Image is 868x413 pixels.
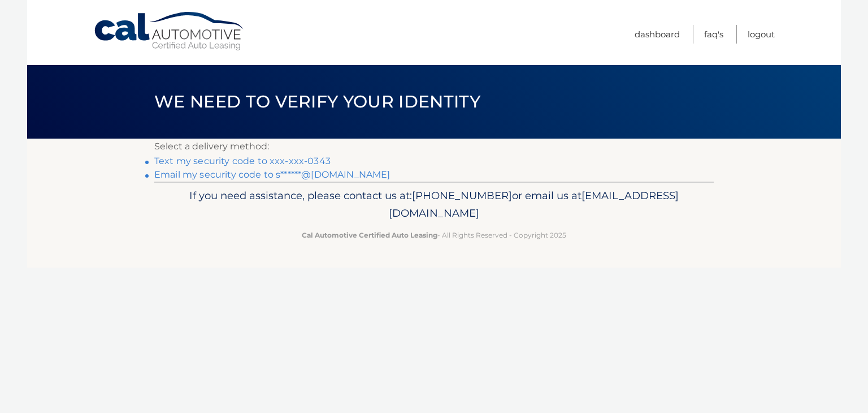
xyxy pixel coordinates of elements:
[162,187,706,223] p: If you need assistance, please contact us at: or email us at
[704,25,723,44] a: FAQ's
[154,139,714,154] p: Select a delivery method:
[93,11,246,51] a: Cal Automotive
[748,25,775,44] a: Logout
[412,189,512,202] span: [PHONE_NUMBER]
[154,156,331,166] a: Text my security code to xxx-xxx-0343
[635,25,680,44] a: Dashboard
[302,231,437,239] strong: Cal Automotive Certified Auto Leasing
[162,229,706,241] p: - All Rights Reserved - Copyright 2025
[154,91,480,112] span: We need to verify your identity
[154,169,390,180] a: Email my security code to s******@[DOMAIN_NAME]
